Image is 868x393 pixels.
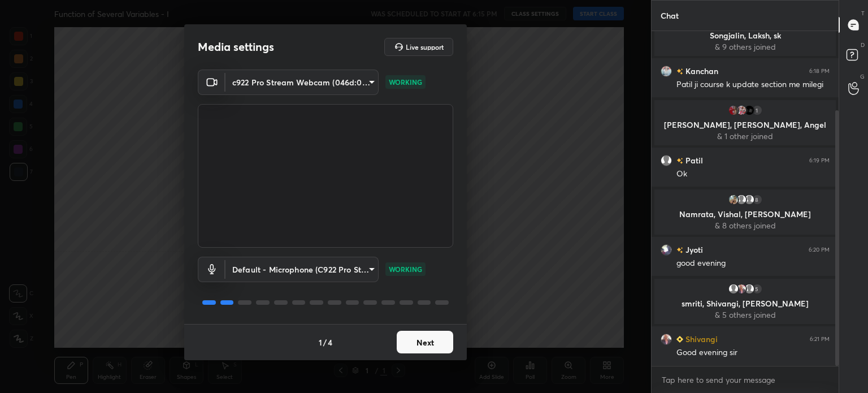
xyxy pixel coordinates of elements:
[744,194,755,205] img: default.png
[728,194,739,205] img: 0ef481cfe3c1490f943d9e9301b69bd6.jpg
[676,258,830,269] div: good evening
[661,334,672,345] img: 5a35e79f6ff54d55aea5229984999e13.jpg
[683,65,718,77] h6: Kanchan
[225,70,379,95] div: c922 Pro Stream Webcam (046d:085c)
[661,155,672,166] img: default.png
[676,158,683,164] img: no-rating-badge.077c3623.svg
[810,336,830,343] div: 6:21 PM
[861,9,865,18] p: T
[676,169,830,180] div: Ok
[198,40,274,54] h2: Media settings
[744,283,755,295] img: default.png
[752,194,763,205] div: 8
[728,283,739,295] img: default.png
[661,120,829,129] p: [PERSON_NAME], [PERSON_NAME], Angel
[319,336,322,348] h4: 1
[661,221,829,230] p: & 8 others joined
[661,299,829,308] p: smriti, Shivangi, [PERSON_NAME]
[736,194,747,205] img: default.png
[676,79,830,90] div: Patil ji course k update section me milegi
[736,105,747,116] img: 273970778d9246dcaf9168865a0d0471.jpg
[661,210,829,219] p: Namrata, Vishal, [PERSON_NAME]
[861,41,865,49] p: D
[809,68,830,75] div: 6:18 PM
[328,336,332,348] h4: 4
[661,66,672,77] img: 6d93f1ecc1144e17a4a6c1050afe5a37.jpg
[661,31,829,40] p: Songjalin, Laksh, sk
[397,331,453,353] button: Next
[676,247,683,253] img: no-rating-badge.077c3623.svg
[652,1,688,31] p: Chat
[860,72,865,81] p: G
[661,310,829,319] p: & 5 others joined
[752,105,763,116] div: 1
[676,336,683,343] img: Learner_Badge_beginner_1_8b307cf2a0.svg
[652,31,839,366] div: grid
[676,68,683,75] img: no-rating-badge.077c3623.svg
[676,347,830,359] div: Good evening sir
[683,154,703,166] h6: Patil
[661,42,829,51] p: & 9 others joined
[736,283,747,295] img: 5a35e79f6ff54d55aea5229984999e13.jpg
[661,132,829,141] p: & 1 other joined
[752,283,763,295] div: 5
[389,264,422,274] p: WORKING
[406,44,444,50] h5: Live support
[389,77,422,87] p: WORKING
[323,336,327,348] h4: /
[744,105,755,116] img: 7e2b78c3b03a46898d85b85e54d7e722.jpg
[809,157,830,164] div: 6:19 PM
[809,247,830,253] div: 6:20 PM
[728,105,739,116] img: c4c81fc67fbf4069a8a1ac69866a45f1.jpg
[683,333,718,345] h6: Shivangi
[225,257,379,282] div: c922 Pro Stream Webcam (046d:085c)
[683,244,703,256] h6: Jyoti
[661,244,672,256] img: 460c5d442943430a9b293355907508e4.jpg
